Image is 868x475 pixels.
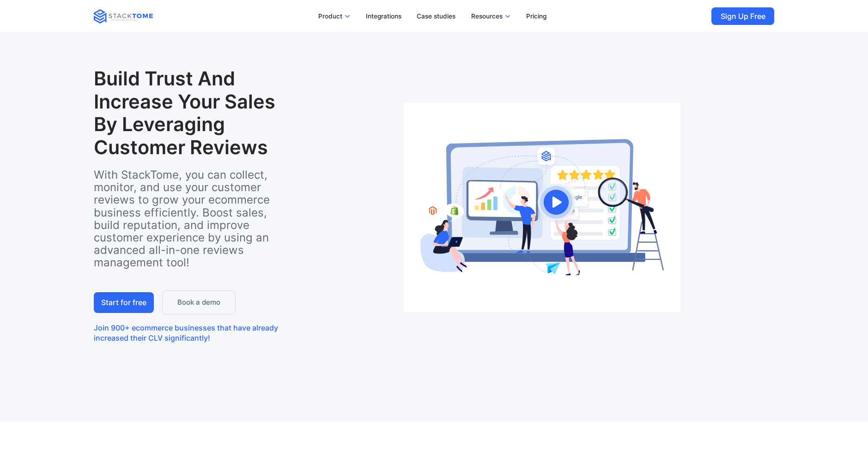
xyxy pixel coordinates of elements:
[411,7,461,25] a: Case studies
[471,12,503,20] p: Resources
[94,323,279,343] p: Join 900+ ecommerce businesses that have already increased their CLV significantly!
[526,12,546,20] p: Pricing
[417,12,455,20] p: Case studies
[312,7,356,25] a: Product
[366,12,401,20] p: Integrations
[94,168,279,269] p: With StackTome, you can collect, monitor, and use your customer reviews to grow your ecommerce bu...
[465,7,516,25] a: Resources
[711,7,774,25] a: Sign Up Free
[360,7,407,25] a: Integrations
[520,7,552,25] a: Pricing
[94,292,154,313] a: Start for free
[318,12,342,20] p: Product
[162,290,236,314] a: Book a demo
[94,67,279,159] h2: Build Trust And Increase Your Sales By Leveraging Customer Reviews
[310,103,774,312] a: open lightbox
